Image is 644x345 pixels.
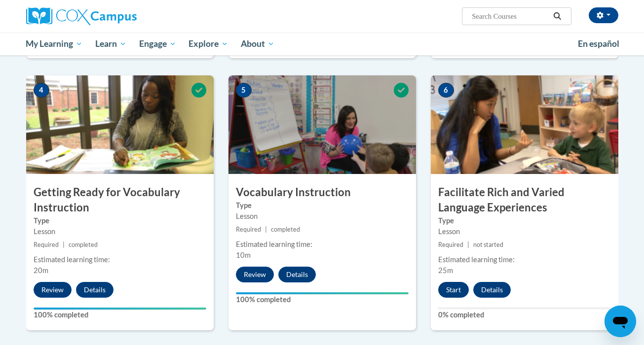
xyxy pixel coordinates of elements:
img: Course Image [431,75,618,174]
span: Required [236,226,261,233]
button: Details [278,267,316,282]
span: En español [578,38,619,49]
h3: Vocabulary Instruction [228,185,416,200]
div: Your progress [34,308,206,310]
span: | [265,226,267,233]
a: Learn [89,33,133,55]
div: Estimated learning time: [438,254,611,265]
span: | [467,241,469,248]
button: Details [473,282,511,298]
span: Engage [139,38,176,50]
span: Learn [95,38,126,50]
span: | [63,241,65,248]
label: 100% completed [34,310,206,320]
img: Course Image [26,75,214,174]
input: Search Courses [471,10,550,22]
div: Main menu [11,33,633,55]
h3: Facilitate Rich and Varied Language Experiences [431,185,618,215]
div: Estimated learning time: [236,239,409,250]
button: Review [236,267,274,282]
span: My Learning [26,38,82,50]
a: Engage [133,33,183,55]
a: Explore [182,33,234,55]
span: About [241,38,274,50]
label: Type [438,215,611,226]
a: En español [571,34,626,54]
span: not started [473,241,503,248]
img: Course Image [228,75,416,174]
span: 4 [34,83,49,98]
iframe: Button to launch messaging window [605,306,636,337]
button: Account Settings [589,7,618,23]
div: Lesson [34,226,206,237]
div: Your progress [236,292,409,294]
span: completed [271,226,300,233]
div: Lesson [236,211,409,222]
button: Review [34,282,72,298]
img: Cox Campus [26,7,137,25]
label: 0% completed [438,310,611,320]
span: 6 [438,83,454,98]
span: Explore [189,38,228,50]
span: 20m [34,266,48,275]
span: Required [438,241,463,248]
a: Cox Campus [26,7,214,25]
span: 10m [236,251,251,259]
button: Search [550,10,565,22]
a: About [234,33,281,55]
span: completed [69,241,98,248]
div: Lesson [438,226,611,237]
span: Required [34,241,59,248]
label: Type [34,215,206,226]
a: My Learning [20,33,89,55]
div: Estimated learning time: [34,254,206,265]
label: Type [236,200,409,211]
span: 5 [236,83,252,98]
button: Start [438,282,469,298]
h3: Getting Ready for Vocabulary Instruction [26,185,214,215]
span: 25m [438,266,453,275]
label: 100% completed [236,294,409,305]
button: Details [76,282,114,298]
